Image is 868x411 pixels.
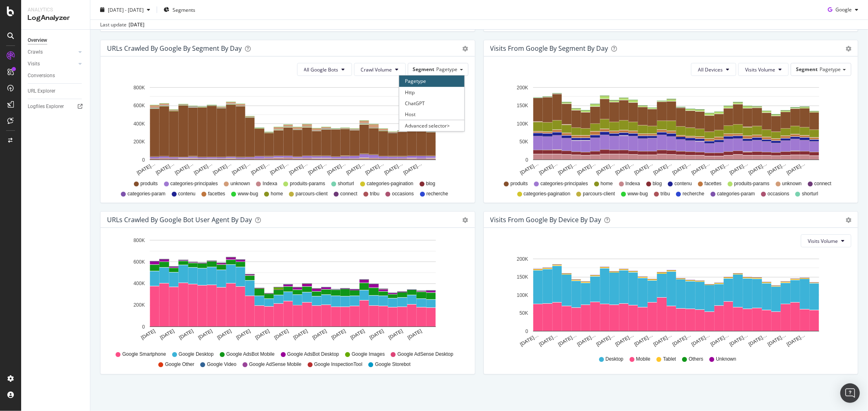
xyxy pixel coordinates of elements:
[426,180,435,187] span: blog
[304,66,339,73] span: All Google Bots
[311,328,328,341] text: [DATE]
[28,60,40,68] div: Visits
[216,328,232,341] text: [DATE]
[367,180,413,187] span: categories-pagination
[399,87,464,98] div: Http
[171,180,218,187] span: categories-principales
[675,180,692,187] span: contenu
[133,103,145,108] text: 600K
[745,66,775,73] span: Visits Volume
[338,180,354,187] span: shorturl
[133,259,145,265] text: 600K
[653,180,662,187] span: blog
[583,190,615,197] span: parcours-client
[207,361,237,368] span: Google Video
[802,190,818,197] span: shorturl
[340,190,357,197] span: connect
[540,180,588,187] span: categories-principales
[122,351,166,358] span: Google Smartphone
[226,351,275,358] span: Google AdsBot Mobile
[516,292,528,298] text: 100K
[107,82,465,177] svg: A chart.
[516,85,528,91] text: 200K
[689,356,703,363] span: Others
[490,254,848,348] div: A chart.
[28,36,84,45] a: Overview
[463,217,468,223] div: gear
[698,66,723,73] span: All Devices
[636,356,650,363] span: Mobile
[516,274,528,280] text: 150K
[387,328,404,341] text: [DATE]
[691,63,736,76] button: All Devices
[399,109,464,120] div: Host
[295,190,328,197] span: parcours-client
[129,21,144,28] div: [DATE]
[208,190,225,197] span: facettes
[516,121,528,127] text: 100K
[398,351,453,358] span: Google AdSense Desktop
[197,328,213,341] text: [DATE]
[292,328,308,341] text: [DATE]
[238,190,258,197] span: www-bug
[426,190,448,197] span: recherche
[133,85,145,91] text: 800K
[230,180,250,187] span: unknown
[820,66,841,73] span: Pagetype
[140,180,158,187] span: produits
[97,3,153,16] button: [DATE] - [DATE]
[133,238,145,243] text: 800K
[716,356,736,363] span: Unknown
[524,190,571,197] span: categories-pagination
[808,238,838,244] span: Visits Volume
[133,121,145,127] text: 400K
[160,3,199,16] button: Segments
[235,328,251,341] text: [DATE]
[399,76,464,87] div: Pagetype
[28,60,76,68] a: Visits
[159,328,175,341] text: [DATE]
[627,190,648,197] span: www-bug
[297,63,352,76] button: All Google Bots
[107,234,465,347] svg: A chart.
[28,6,83,13] div: Analytics
[107,216,252,224] div: URLs Crawled by Google bot User Agent By Day
[463,46,468,52] div: gear
[133,303,145,308] text: 200K
[165,361,195,368] span: Google Other
[717,190,755,197] span: categories-param
[413,66,435,73] span: Segment
[525,157,528,163] text: 0
[490,82,848,177] svg: A chart.
[142,157,145,163] text: 0
[510,180,528,187] span: produits
[254,328,271,341] text: [DATE]
[824,3,861,16] button: Google
[350,328,366,341] text: [DATE]
[375,361,411,368] span: Google Storebot
[516,256,528,262] text: 200K
[704,180,722,187] span: facettes
[140,328,156,341] text: [DATE]
[369,328,385,341] text: [DATE]
[814,180,831,187] span: connect
[28,102,84,111] a: Logfiles Explorer
[370,190,379,197] span: tribu
[287,351,339,358] span: Google AdsBot Desktop
[519,139,528,145] text: 50K
[178,328,195,341] text: [DATE]
[108,6,144,13] span: [DATE] - [DATE]
[840,383,860,403] div: Open Intercom Messenger
[28,36,47,45] div: Overview
[28,13,83,23] div: LogAnalyzer
[846,217,851,223] div: gear
[437,66,458,73] span: Pagetype
[660,190,670,197] span: tribu
[399,98,464,109] div: ChatGPT
[290,180,325,187] span: produits-params
[606,356,623,363] span: Desktop
[330,328,347,341] text: [DATE]
[28,48,76,56] a: Crawls
[734,180,770,187] span: produits-params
